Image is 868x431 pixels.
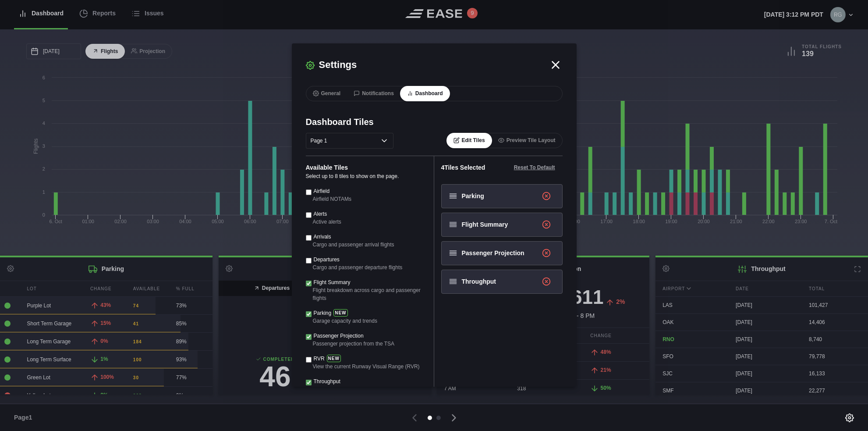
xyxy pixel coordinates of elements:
div: Available Tiles [306,156,434,172]
div: Airfield NOTAMs [313,195,429,203]
h3: Dashboard Tiles [306,115,563,128]
label: Flight Summary [314,278,351,286]
button: Reset To Default [507,158,563,177]
b: New [327,355,341,362]
div: Flight breakdown across cargo and passenger flights [313,286,429,302]
li: Parking [434,184,563,208]
label: RVR [314,355,325,363]
label: Parking [314,309,332,317]
button: Preview Tile Layout [491,133,563,148]
label: Passenger Projection [314,332,364,340]
b: New [333,309,347,317]
label: Arrivals [314,233,331,241]
div: Passenger Projection [441,241,563,265]
label: Airfield [314,187,330,195]
div: Active alerts [313,218,429,226]
div: Cargo and passenger departure flights [313,264,429,271]
label: Throughput [314,378,340,385]
div: View the current Runway Visual Range (RVR) [313,363,429,370]
div: Garage capacity and trends [313,317,429,325]
li: Flight Summary [434,213,563,237]
div: 4 Tiles Selected [441,163,485,177]
button: Edit Tiles [446,133,492,148]
div: Daily throughput for RNO and regional airports [313,385,429,393]
button: Dashboard [400,86,450,101]
button: Notifications [347,86,401,101]
div: Flight Summary [441,213,563,237]
li: Throughput [434,270,563,294]
h2: Settings [306,57,549,72]
label: Departures [314,256,340,264]
div: Throughput [441,270,563,294]
div: Reset To Default [514,158,555,177]
button: General [306,86,348,101]
li: Passenger Projection [434,241,563,265]
div: Cargo and passenger arrival flights [313,241,429,249]
span: Page 1 [14,413,36,422]
div: Parking [441,184,563,208]
div: Select up to 8 tiles to show on the page. [306,172,434,180]
div: Passenger projection from the TSA [313,340,429,348]
label: Alerts [314,210,327,218]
